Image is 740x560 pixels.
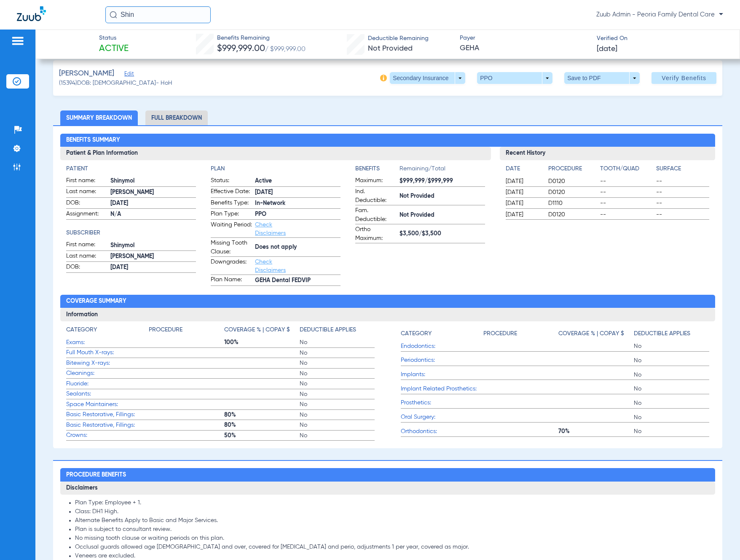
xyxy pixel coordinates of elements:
[60,295,715,308] h2: Coverage Summary
[60,482,715,495] h3: Disclaimers
[66,380,149,388] span: Fluoride:
[401,342,483,351] span: Endodontics:
[224,411,300,419] span: 80%
[110,188,196,197] span: [PERSON_NAME]
[401,370,483,379] span: Implants:
[634,342,709,350] span: No
[399,192,485,201] span: Not Provided
[656,188,709,197] span: --
[110,177,196,186] span: Shinymol
[634,399,709,407] span: No
[75,552,709,560] li: Veneers are excluded.
[66,390,149,398] span: Sealants:
[300,380,375,388] span: No
[300,411,375,419] span: No
[656,164,709,173] h4: Surface
[75,517,709,525] li: Alternate Benefits Apply to Basic and Major Services.
[483,329,517,338] h4: Procedure
[300,359,375,367] span: No
[460,34,589,43] span: Payer
[399,211,485,220] span: Not Provided
[300,349,375,357] span: No
[355,164,399,173] h4: Benefits
[401,326,483,341] app-breakdown-title: Category
[110,199,196,208] span: [DATE]
[401,398,483,407] span: Prosthetics:
[548,199,597,207] span: D1110
[110,241,196,250] span: Shinymol
[110,252,196,261] span: [PERSON_NAME]
[548,188,597,197] span: D0120
[66,348,149,357] span: Full Mouth X-rays:
[368,34,429,43] span: Deductible Remaining
[597,34,726,43] span: Verified On
[211,275,252,285] span: Plan Name:
[399,229,485,238] span: $3,500/$3,500
[75,526,709,533] li: Plan is subject to consultant review.
[75,544,709,551] li: Occlusal guards allowed age [DEMOGRAPHIC_DATA] and over, covered for [MEDICAL_DATA] and perio, ad...
[145,110,208,125] li: Full Breakdown
[217,34,306,43] span: Benefits Remaining
[355,176,397,186] span: Maximum:
[368,45,413,52] span: Not Provided
[656,210,709,219] span: --
[66,240,107,250] span: First name:
[460,43,589,54] span: GEHA
[399,177,485,186] span: $999,999/$999,999
[17,6,46,21] img: Zuub Logo
[66,187,107,197] span: Last name:
[211,176,252,186] span: Status:
[224,326,290,334] h4: Coverage % | Copay $
[99,43,129,55] span: Active
[506,164,541,176] app-breakdown-title: Date
[99,34,129,43] span: Status
[600,188,653,197] span: --
[75,499,709,507] li: Plan Type: Employee + 1.
[634,427,709,436] span: No
[483,326,559,341] app-breakdown-title: Procedure
[656,177,709,186] span: --
[224,326,300,337] app-breakdown-title: Coverage % | Copay $
[59,68,114,79] span: [PERSON_NAME]
[124,71,132,79] span: Edit
[211,164,341,173] h4: Plan
[66,164,196,173] h4: Patient
[600,177,653,186] span: --
[600,199,653,207] span: --
[211,187,252,197] span: Effective Date:
[500,147,715,160] h3: Recent History
[66,229,196,237] h4: Subscriber
[66,326,97,334] h4: Category
[11,36,24,46] img: hamburger-icon
[506,177,541,186] span: [DATE]
[224,338,300,347] span: 100%
[600,164,653,176] app-breakdown-title: Tooth/Quad
[60,468,715,482] h2: Procedure Benefits
[66,176,107,186] span: First name:
[300,338,375,347] span: No
[60,147,491,160] h3: Patient & Plan Information
[596,11,723,19] span: Zuub Admin - Peoria Family Dental Care
[66,359,149,368] span: Bitewing X-rays:
[355,187,397,205] span: Ind. Deductible:
[255,243,341,252] span: Does not apply
[211,239,252,256] span: Missing Tooth Clause:
[558,326,634,341] app-breakdown-title: Coverage % | Copay $
[634,371,709,379] span: No
[60,134,715,147] h2: Benefits Summary
[211,221,252,237] span: Waiting Period:
[652,72,716,84] button: Verify Benefits
[66,410,149,419] span: Basic Restorative, Fillings:
[66,338,149,347] span: Exams:
[60,110,138,125] li: Summary Breakdown
[300,369,375,378] span: No
[656,164,709,176] app-breakdown-title: Surface
[548,177,597,186] span: D0120
[149,326,182,334] h4: Procedure
[506,164,541,173] h4: Date
[255,222,286,236] a: Check Disclaimers
[597,44,617,54] span: [DATE]
[401,413,483,422] span: Oral Surgery:
[110,263,196,272] span: [DATE]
